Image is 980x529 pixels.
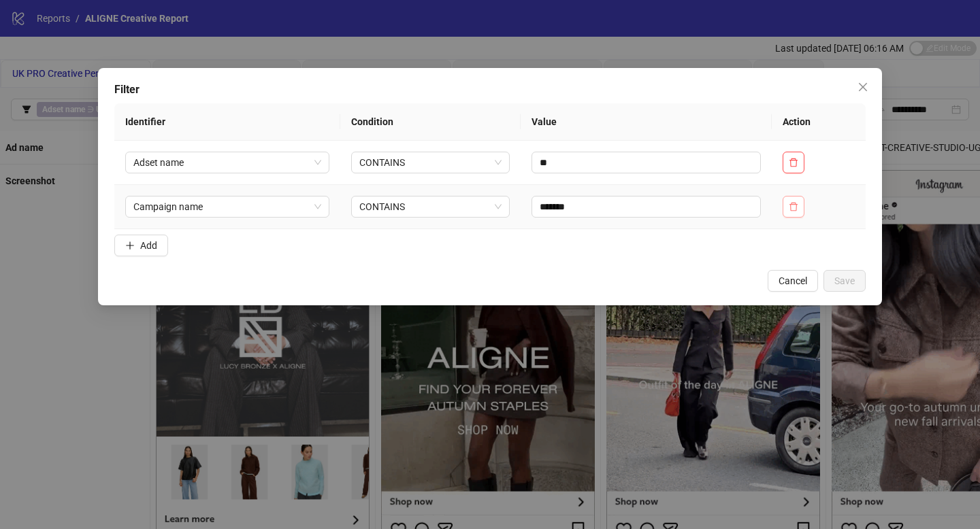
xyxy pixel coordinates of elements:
span: CONTAINS [359,152,502,173]
th: Action [772,103,866,141]
button: Cancel [768,270,818,292]
th: Condition [340,103,521,141]
span: close [857,82,868,92]
span: Adset name [133,152,321,173]
span: Campaign name [133,197,321,217]
button: Add [114,235,168,256]
button: Close [852,76,874,98]
div: Filter [114,82,866,98]
span: Cancel [779,275,807,286]
th: Identifier [114,103,340,141]
span: delete [789,158,798,167]
span: plus [125,241,135,250]
span: delete [789,202,798,211]
span: CONTAINS [359,197,502,217]
span: Add [140,240,157,251]
button: Save [823,270,866,292]
th: Value [521,103,772,141]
